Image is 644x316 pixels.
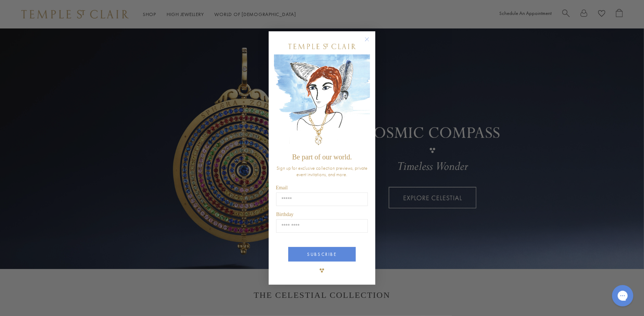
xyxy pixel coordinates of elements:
img: c4a9eb12-d91a-4d4a-8ee0-386386f4f338.jpeg [274,54,370,149]
input: Email [276,193,368,206]
span: Sign up for exclusive collection previews, private event invitations, and more. [277,165,367,178]
button: SUBSCRIBE [288,247,356,262]
img: Temple St. Clair [288,44,356,49]
img: TSC [315,263,329,278]
button: Close dialog [366,38,375,47]
span: Be part of our world. [292,153,352,161]
iframe: Gorgias live chat messenger [608,283,637,309]
span: Birthday [276,212,294,217]
span: Email [276,185,288,190]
